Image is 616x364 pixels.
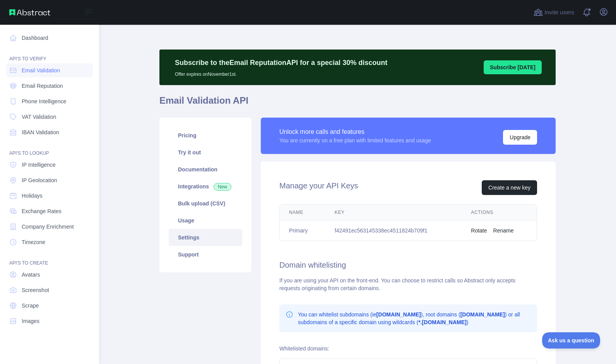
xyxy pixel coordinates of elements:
a: Settings [169,229,242,246]
b: [DOMAIN_NAME] [460,311,505,318]
span: Holidays [22,192,43,200]
span: New [214,183,231,191]
p: Offer expires on November 1st. [175,68,387,77]
h2: Domain whitelisting [279,260,537,270]
span: Invite users [544,8,574,17]
h1: Email Validation API [159,94,556,113]
span: VAT Validation [22,113,56,121]
a: Scrape [6,299,93,313]
span: Phone Intelligence [22,97,66,105]
label: Whitelisted domains: [279,345,329,352]
a: Dashboard [6,31,93,45]
a: Bulk upload (CSV) [169,195,242,212]
a: Phone Intelligence [6,94,93,108]
button: Create a new key [482,180,537,195]
th: Actions [462,205,537,220]
p: You can whitelist subdomains (ie ), root domains ( ) or all subdomains of a specific domain using... [298,311,531,326]
th: Key [325,205,462,220]
p: Subscribe to the Email Reputation API for a special 30 % discount [175,57,387,68]
span: Company Enrichment [22,223,74,231]
a: Pricing [169,127,242,144]
div: You are currently on a free plan with limited features and usage [279,137,431,144]
span: Email Reputation [22,82,63,90]
a: Usage [169,212,242,229]
img: Abstract API [9,9,50,15]
span: Timezone [22,238,45,246]
a: Integrations New [169,178,242,195]
button: Invite users [532,6,576,19]
a: Screenshot [6,283,93,297]
a: VAT Validation [6,110,93,124]
span: Screenshot [22,286,49,294]
button: Upgrade [503,130,537,145]
div: API'S TO LOOKUP [6,141,93,156]
button: Rotate [471,227,487,234]
iframe: Toggle Customer Support [542,332,601,349]
div: API'S TO CREATE [6,251,93,266]
div: API'S TO VERIFY [6,46,93,62]
button: Rename [493,227,514,234]
a: Company Enrichment [6,220,93,234]
a: Try it out [169,144,242,161]
td: f42491ec563145338ec4511824b709f1 [325,220,462,241]
span: Exchange Rates [22,207,62,215]
span: Email Validation [22,67,60,74]
span: IBAN Validation [22,128,59,136]
a: Holidays [6,189,93,203]
span: IP Intelligence [22,161,56,169]
a: Email Reputation [6,79,93,93]
span: IP Geolocation [22,176,57,184]
button: Subscribe [DATE] [484,60,542,74]
a: Images [6,314,93,328]
a: Timezone [6,235,93,249]
a: Avatars [6,268,93,282]
h2: Manage your API Keys [279,180,358,195]
b: *.[DOMAIN_NAME] [418,319,466,325]
a: Support [169,246,242,263]
a: IP Geolocation [6,173,93,187]
th: Name [280,205,325,220]
div: Unlock more calls and features [279,127,431,137]
span: Images [22,317,39,325]
b: [DOMAIN_NAME] [376,311,421,318]
div: If you are using your API on the front-end. You can choose to restrict calls so Abstract only acc... [279,277,537,292]
td: Primary [280,220,325,241]
a: Documentation [169,161,242,178]
span: Scrape [22,302,39,309]
a: IP Intelligence [6,158,93,172]
a: IBAN Validation [6,125,93,139]
span: Avatars [22,271,40,279]
a: Exchange Rates [6,204,93,218]
a: Email Validation [6,63,93,77]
